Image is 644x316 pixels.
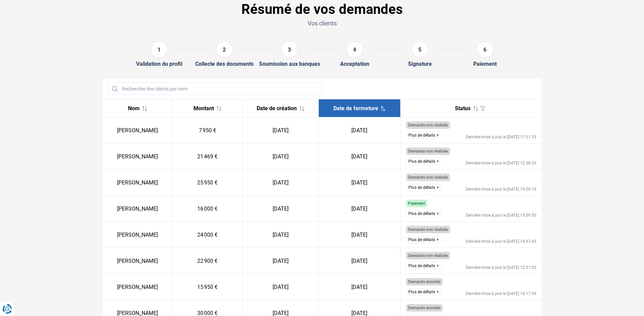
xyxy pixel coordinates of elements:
td: [DATE] [243,196,318,222]
div: Collecte des documents [195,61,254,67]
td: 16 000 € [172,196,243,222]
td: 7 950 € [172,117,243,143]
td: [PERSON_NAME] [103,196,173,222]
td: [PERSON_NAME] [103,143,173,170]
div: 2 [216,41,233,58]
span: Date de création [257,105,297,112]
td: [PERSON_NAME] [103,274,173,300]
td: 15 950 € [172,274,243,300]
div: Acceptation [340,61,369,67]
div: Dernière mise à jour le [DATE] 12:38:20 [466,161,536,165]
div: Validation du profil [136,61,182,67]
div: 3 [281,41,298,58]
td: 21 469 € [172,143,243,170]
div: Dernière mise à jour le [DATE] 17:51:53 [466,135,536,139]
div: 6 [477,41,494,58]
button: Plus de détails [406,184,441,191]
span: Status [455,105,471,112]
button: Plus de détails [406,158,441,165]
td: [DATE] [318,222,400,248]
h1: Résumé de vos demandes [102,1,542,18]
td: [PERSON_NAME] [103,248,173,274]
td: 22 900 € [172,248,243,274]
div: Dernière mise à jour le [DATE] 14:37:43 [466,239,536,243]
input: Rechercher des clients par nom [108,82,322,95]
div: Soumission aux banques [259,61,320,67]
td: [DATE] [243,222,318,248]
span: Demande non réalisée [408,253,448,258]
span: Montant [194,105,214,112]
p: Vos clients [102,19,542,27]
td: [DATE] [243,143,318,170]
td: [DATE] [318,143,400,170]
td: [PERSON_NAME] [103,222,173,248]
td: [PERSON_NAME] [103,117,173,143]
td: [DATE] [318,248,400,274]
td: [DATE] [243,274,318,300]
button: Plus de détails [406,236,441,243]
span: Demande non réalisée [408,123,448,127]
div: Signature [408,61,432,67]
span: Demande non réalisée [408,175,448,180]
td: [PERSON_NAME] [103,170,173,196]
span: Demande non réalisée [408,227,448,232]
span: Date de fermeture [333,105,378,112]
div: Paiement [473,61,497,67]
div: Dernière mise à jour le [DATE] 19:20:16 [466,187,536,191]
span: Demande non réalisée [408,149,448,154]
button: Plus de détails [406,132,441,139]
td: [DATE] [243,117,318,143]
div: Dernière mise à jour le [DATE] 12:31:02 [466,265,536,270]
span: Nom [128,105,140,112]
div: 5 [411,41,428,58]
td: [DATE] [243,248,318,274]
td: [DATE] [318,170,400,196]
div: 4 [346,41,363,58]
td: 24 000 € [172,222,243,248]
button: Plus de détails [406,262,441,270]
div: Dernière mise à jour le [DATE] 14:17:39 [466,292,536,296]
td: [DATE] [318,196,400,222]
td: 25 950 € [172,170,243,196]
span: Paiement [408,201,425,206]
div: Dernière mise à jour le [DATE] 13:59:50 [466,213,536,217]
td: [DATE] [318,117,400,143]
button: Plus de détails [406,288,441,296]
td: [DATE] [318,274,400,300]
td: [DATE] [243,170,318,196]
span: Demande annulée [408,279,440,284]
span: Demande annulée [408,305,440,310]
div: 1 [151,41,168,58]
button: Plus de détails [406,210,441,217]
